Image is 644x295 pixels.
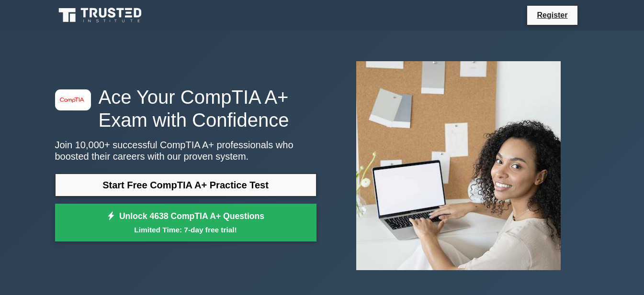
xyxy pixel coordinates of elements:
[55,86,316,131] h1: Ace Your CompTIA A+ Exam with Confidence
[67,224,305,235] small: Limited Time: 7-day free trial!
[55,204,316,242] a: Unlock 4638 CompTIA A+ QuestionsLimited Time: 7-day free trial!
[531,9,573,21] a: Register
[55,174,316,197] a: Start Free CompTIA A+ Practice Test
[55,139,316,162] p: Join 10,000+ successful CompTIA A+ professionals who boosted their careers with our proven system.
